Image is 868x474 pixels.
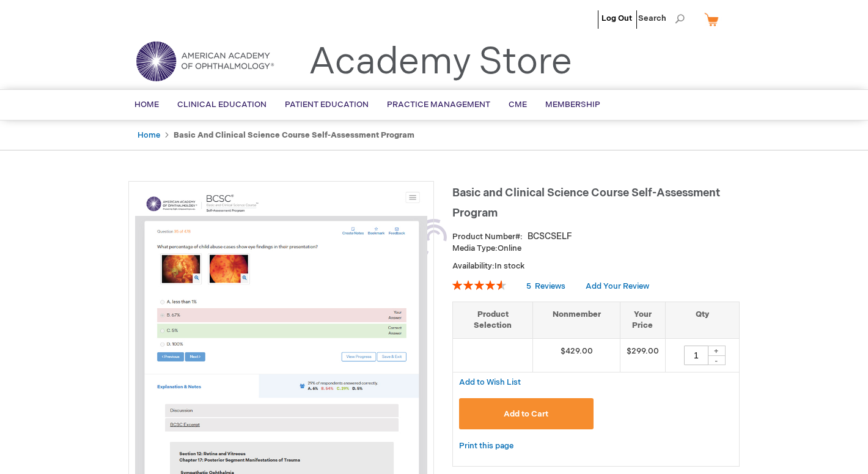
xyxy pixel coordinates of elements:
th: Your Price [620,302,665,338]
span: CME [509,100,527,109]
a: 5 Reviews [526,281,567,291]
span: Clinical Education [177,100,267,109]
strong: Basic and Clinical Science Course Self-Assessment Program [174,130,414,140]
span: Search [638,6,685,31]
strong: Product Number [452,232,523,242]
div: BCSCSELF [528,231,572,243]
span: Home [134,100,159,109]
a: Add to Wish List [459,377,521,387]
span: Add to Wish List [459,377,521,387]
p: Availability: [452,261,740,272]
strong: Media Type: [452,243,498,253]
a: Add Your Review [586,281,649,291]
a: Print this page [459,439,513,454]
span: Patient Education [285,100,369,109]
th: Qty [665,302,739,338]
a: Log Out [601,13,632,23]
a: Home [138,130,160,140]
span: 5 [526,281,531,291]
span: Membership [545,100,600,109]
div: 92% [452,280,506,290]
input: Qty [684,346,708,365]
p: Online [452,243,740,254]
a: Academy Store [309,40,572,84]
div: + [707,346,726,356]
span: In stock [495,261,524,271]
th: Product Selection [453,302,533,338]
td: $429.00 [533,338,620,372]
div: - [707,355,726,365]
span: Add to Cart [504,409,548,419]
button: Add to Cart [459,398,594,429]
td: $299.00 [620,338,665,372]
span: Practice Management [387,100,490,109]
span: Basic and Clinical Science Course Self-Assessment Program [452,187,720,220]
span: Reviews [535,281,565,291]
th: Nonmember [533,302,620,338]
